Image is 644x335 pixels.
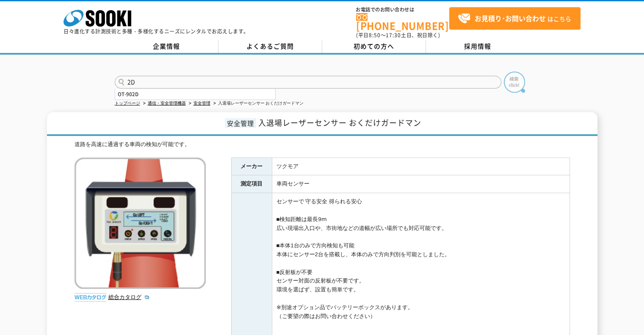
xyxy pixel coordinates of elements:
a: [PHONE_NUMBER] [356,13,449,30]
a: 安全管理 [193,101,210,105]
p: 日々進化する計測技術と多種・多様化するニーズにレンタルでお応えします。 [64,29,249,34]
a: 初めての方へ [322,40,426,53]
a: よくあるご質問 [218,40,322,53]
li: 入退場レーザーセンサー おくだけガードマン [212,99,304,108]
a: 総合カタログ [108,294,150,300]
a: トップページ [115,101,140,105]
th: メーカー [231,158,272,175]
span: (平日 ～ 土日、祝日除く) [356,31,440,39]
img: webカタログ [75,293,106,302]
a: お見積り･お問い合わせはこちら [449,7,580,30]
th: 測定項目 [231,175,272,193]
span: 17:30 [386,31,401,39]
span: はこちら [458,12,571,25]
a: 企業情報 [115,40,218,53]
div: OT-902D [115,89,275,100]
span: 8:50 [369,31,381,39]
a: 通信・安全管理機器 [148,101,186,105]
td: 車両センサー [272,175,569,193]
span: お電話でのお問い合わせは [356,7,449,12]
img: 入退場レーザーセンサー おくだけガードマン [75,158,206,289]
td: ツクモア [272,158,569,175]
div: 道路を高速に通過する車両の検知が可能です。 [75,140,570,149]
a: 採用情報 [426,40,530,53]
img: btn_search.png [504,72,525,93]
strong: お見積り･お問い合わせ [475,13,546,23]
input: 商品名、型式、NETIS番号を入力してください [115,76,501,89]
span: 初めての方へ [354,42,394,51]
span: 安全管理 [225,118,256,128]
span: 入退場レーザーセンサー おくだけガードマン [258,117,421,128]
